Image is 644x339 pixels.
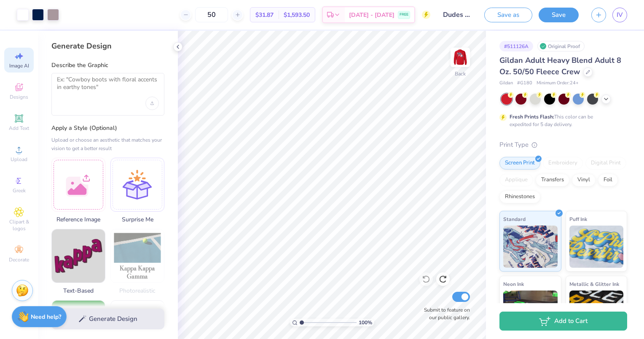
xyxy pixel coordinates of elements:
[11,156,27,163] span: Upload
[539,8,579,22] button: Save
[110,286,164,295] span: Photorealistic
[503,291,558,333] img: Neon Ink
[4,218,34,232] span: Clipart & logos
[503,226,558,268] img: Standard
[617,10,623,20] span: IV
[517,80,532,87] span: # G180
[499,174,533,186] div: Applique
[9,125,29,132] span: Add Text
[569,226,624,268] img: Puff Ink
[51,286,105,295] span: Text-Based
[452,49,469,66] img: Back
[537,41,585,51] div: Original Proof
[569,280,619,288] span: Metallic & Glitter Ink
[499,157,540,169] div: Screen Print
[195,7,228,22] input: – –
[499,140,627,150] div: Print Type
[51,61,164,70] label: Describe the Graphic
[111,229,164,282] img: Photorealistic
[9,62,29,69] span: Image AI
[499,55,621,77] span: Gildan Adult Heavy Blend Adult 8 Oz. 50/50 Fleece Crew
[255,11,274,19] span: $31.87
[499,80,513,87] span: Gildan
[503,215,526,223] span: Standard
[543,157,583,169] div: Embroidery
[510,113,554,120] strong: Fresh Prints Flash:
[400,12,408,18] span: FREE
[145,97,159,110] div: Upload image
[13,187,26,194] span: Greek
[598,174,618,186] div: Foil
[499,312,627,331] button: Add to Cart
[612,8,627,22] a: IV
[536,174,569,186] div: Transfers
[503,280,524,288] span: Neon Ink
[499,41,533,51] div: # 511126A
[359,319,372,326] span: 100 %
[284,11,310,19] span: $1,593.50
[51,136,164,153] div: Upload or choose an aesthetic that matches your vision to get a better result
[569,215,587,223] span: Puff Ink
[110,215,164,224] span: Surprise Me
[52,229,105,282] img: Text-Based
[9,256,29,263] span: Decorate
[484,8,532,22] button: Save as
[585,157,626,169] div: Digital Print
[10,94,28,100] span: Designs
[419,306,470,321] label: Submit to feature on our public gallery.
[572,174,596,186] div: Vinyl
[51,41,164,51] div: Generate Design
[51,215,105,224] span: Reference Image
[437,6,478,23] input: Untitled Design
[569,291,624,333] img: Metallic & Glitter Ink
[51,124,164,132] label: Apply a Style (Optional)
[31,313,61,321] strong: Need help?
[349,11,394,19] span: [DATE] - [DATE]
[537,80,579,87] span: Minimum Order: 24 +
[499,191,540,203] div: Rhinestones
[510,113,613,128] div: This color can be expedited for 5 day delivery.
[455,70,466,78] div: Back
